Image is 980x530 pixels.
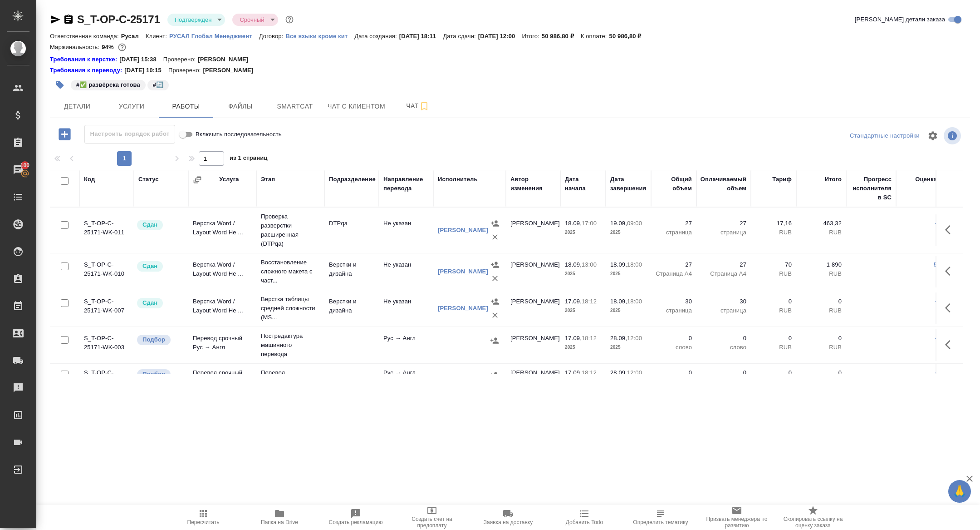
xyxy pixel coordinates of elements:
[610,175,647,193] div: Дата завершения
[627,298,642,305] p: 18:00
[79,329,134,361] td: S_T-OP-C-25171-WK-003
[383,175,429,193] div: Направление перевода
[76,80,140,89] p: #✅ развёрска готова
[772,175,792,184] div: Тариф
[167,14,225,26] div: Подтвержден
[399,33,443,40] p: [DATE] 18:11
[379,292,433,324] td: Не указан
[394,505,470,530] button: Создать счет на предоплату
[935,298,937,305] a: -
[318,505,394,530] button: Создать рекламацию
[755,228,792,237] p: RUB
[142,220,157,229] p: Сдан
[780,516,846,529] span: Скопировать ссылку на оценку заказа
[582,298,597,305] p: 18:12
[940,334,961,356] button: Здесь прячутся важные кнопки
[136,368,184,381] div: Можно подбирать исполнителей
[610,298,627,305] p: 18.09,
[399,516,465,529] span: Создать счет на предоплату
[944,127,963,144] span: Посмотреть информацию
[188,329,256,361] td: Перевод срочный Рус → Англ
[261,258,320,285] p: Восстановление сложного макета с част...
[610,343,647,352] p: 2025
[610,306,647,315] p: 2025
[142,262,157,271] p: Сдан
[701,368,746,377] p: 0
[50,55,119,64] div: Нажми, чтобы открыть папку с инструкцией
[241,505,318,530] button: Папка на Drive
[755,297,792,306] p: 0
[478,33,522,40] p: [DATE] 12:00
[136,219,184,231] div: Менеджер проверил работу исполнителя, передает ее на следующий этап
[52,125,77,144] button: Добавить работу
[627,335,642,342] p: 12:00
[801,269,842,278] p: RUB
[488,295,502,308] button: Назначить
[506,364,560,396] td: [PERSON_NAME]
[124,66,168,75] p: [DATE] 10:15
[285,32,354,40] a: Все языки кроме кит
[851,175,892,202] div: Прогресс исполнителя в SC
[701,334,746,343] p: 0
[542,33,581,40] p: 50 986,80 ₽
[50,44,102,50] p: Маржинальность:
[801,368,842,377] p: 0
[565,306,601,315] p: 2025
[142,370,165,379] p: Подбор
[329,175,376,184] div: Подразделение
[324,256,379,287] td: Верстки и дизайна
[70,80,147,88] span: ✅ развёрска готова
[146,33,169,40] p: Клиент:
[506,256,560,287] td: [PERSON_NAME]
[79,214,134,246] td: S_T-OP-C-25171-WK-011
[582,261,597,268] p: 13:00
[952,482,967,501] span: 🙏
[259,33,286,40] p: Договор:
[50,66,124,75] a: Требования к переводу:
[565,335,582,342] p: 17.09,
[379,256,433,287] td: Не указан
[565,175,601,193] div: Дата начала
[755,260,792,269] p: 70
[701,343,746,352] p: слово
[63,14,74,25] button: Скопировать ссылку
[755,219,792,228] p: 17,16
[488,334,501,347] button: Назначить
[443,33,478,40] p: Дата сдачи:
[801,260,842,269] p: 1 890
[119,55,163,64] p: [DATE] 15:38
[801,219,842,228] p: 463,32
[488,230,502,244] button: Удалить
[566,519,603,525] span: Добавить Todo
[506,329,560,361] td: [PERSON_NAME]
[354,33,399,40] p: Дата создания:
[379,329,433,361] td: Рус → Англ
[510,175,556,193] div: Автор изменения
[701,228,746,237] p: страница
[484,519,533,525] span: Заявка на доставку
[121,33,146,40] p: Русал
[196,130,282,139] span: Включить последовательность
[230,153,268,166] span: из 1 страниц
[656,297,692,306] p: 30
[940,219,961,241] button: Здесь прячутся важные кнопки
[801,228,842,237] p: RUB
[50,66,124,75] div: Нажми, чтобы открыть папку с инструкцией
[142,298,157,307] p: Сдан
[169,33,259,40] p: РУСАЛ Глобал Менеджмент
[284,14,295,25] button: Доп статусы указывают на важность/срочность заказа
[701,269,746,278] p: Страница А4
[565,261,582,268] p: 18.09,
[136,260,184,272] div: Менеджер проверил работу исполнителя, передает ее на следующий этап
[488,258,502,272] button: Назначить
[79,292,134,324] td: S_T-OP-C-25171-WK-007
[506,292,560,324] td: [PERSON_NAME]
[565,343,601,352] p: 2025
[261,295,320,322] p: Верстка таблицы средней сложности (MS...
[50,75,70,95] button: Добавить тэг
[329,519,383,525] span: Создать рекламацию
[102,44,116,50] p: 94%
[379,364,433,396] td: Рус → Англ
[50,14,61,25] button: Скопировать ссылку для ЯМессенджера
[136,334,184,346] div: Можно подбирать исполнителей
